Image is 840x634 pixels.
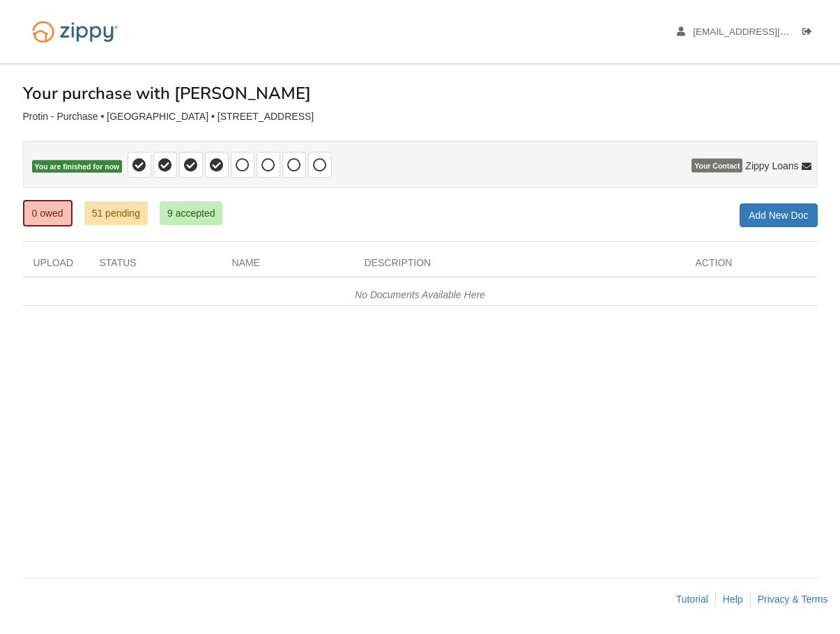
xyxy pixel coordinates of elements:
a: 51 pending [84,201,148,225]
div: Action [685,256,818,277]
div: Protin - Purchase • [GEOGRAPHIC_DATA] • [STREET_ADDRESS] [23,111,818,123]
h1: Your purchase with [PERSON_NAME] [23,84,311,102]
span: You are finished for now [32,160,123,173]
em: No Documents Available Here [355,289,485,300]
span: Zippy Loans [745,159,798,173]
a: 0 owed [23,200,72,226]
a: 9 accepted [160,201,223,225]
a: Add New Doc [740,203,818,227]
a: Log out [802,26,818,40]
span: Your Contact [692,159,742,173]
a: Privacy & Terms [758,594,828,605]
div: Description [354,256,685,277]
div: Name [222,256,354,277]
img: Logo [23,14,127,49]
a: Tutorial [676,594,708,605]
a: Help [723,594,743,605]
div: Status [89,256,222,277]
div: Upload [23,256,89,277]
